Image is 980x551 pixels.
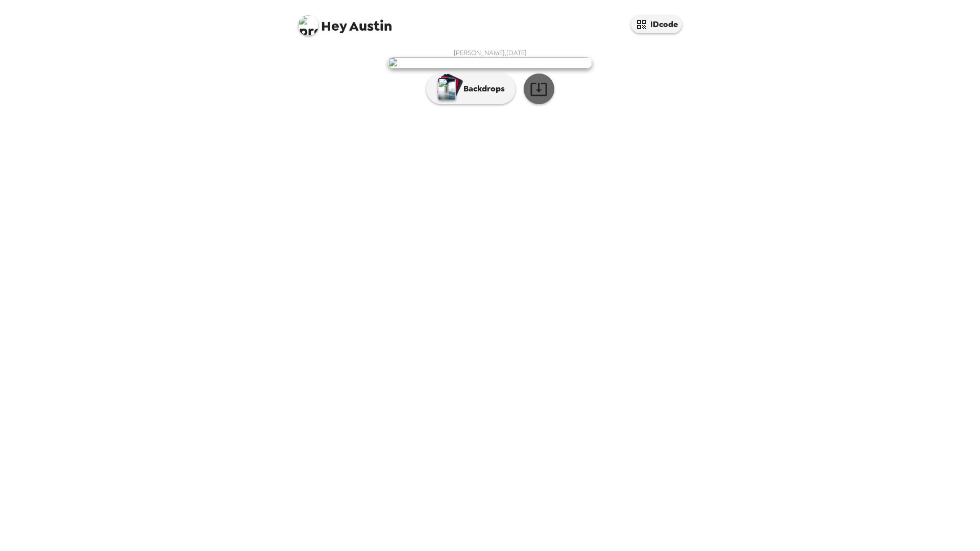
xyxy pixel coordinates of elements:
span: Hey [321,17,347,35]
button: IDcode [631,15,682,33]
p: Backdrops [458,83,505,95]
button: Backdrops [426,74,516,104]
span: [PERSON_NAME] , [DATE] [454,49,527,57]
img: user [388,57,592,68]
span: Austin [298,10,392,33]
img: profile pic [298,15,318,36]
